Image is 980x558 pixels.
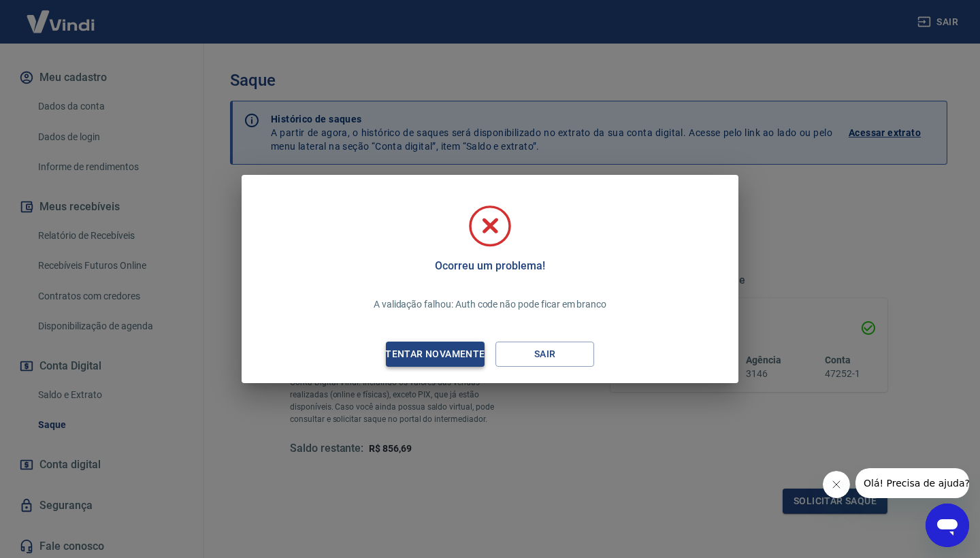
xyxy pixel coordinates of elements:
[855,468,969,498] iframe: Mensagem da empresa
[374,297,606,312] p: A validação falhou: Auth code não pode ficar em branco
[435,259,544,273] h5: Ocorreu um problema!
[386,342,485,367] button: Tentar novamente
[495,342,594,367] button: Sair
[8,10,114,20] span: Olá! Precisa de ajuda?
[823,471,850,498] iframe: Fechar mensagem
[926,504,969,547] iframe: Botão para abrir a janela de mensagens
[369,346,501,363] div: Tentar novamente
